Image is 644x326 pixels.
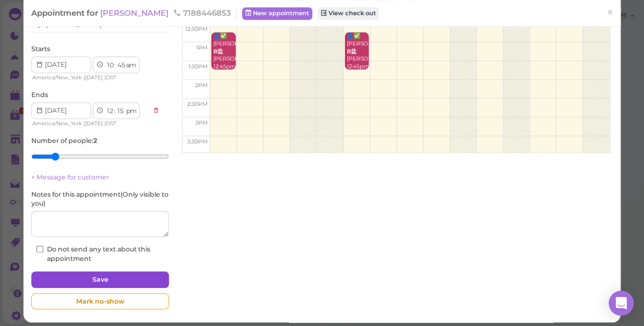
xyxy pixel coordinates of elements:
[31,44,50,54] label: Starts
[346,32,369,86] div: 👤✅ [PERSON_NAME] [PERSON_NAME]|Sunny 12:45pm - 1:45pm
[318,7,379,20] a: View check out
[31,136,97,146] label: Number of people :
[85,120,103,127] span: [DATE]
[100,8,171,18] a: [PERSON_NAME]
[188,63,208,70] span: 1:30pm
[85,74,103,81] span: [DATE]
[31,119,148,128] div: | |
[196,44,208,51] span: 1pm
[600,1,619,25] a: ×
[31,190,169,209] label: Notes for this appointment ( Only visible to you )
[609,291,634,316] div: Open Intercom Messenger
[31,90,48,100] label: Ends
[195,82,208,89] span: 2pm
[347,48,357,55] b: B盐
[32,74,82,81] span: America/New_York
[31,173,109,181] a: + Message for customer
[93,137,97,144] b: 2
[37,245,164,263] label: Do not send any text about this appointment
[31,271,169,288] button: Save
[195,119,208,126] span: 3pm
[106,120,116,127] span: DST
[32,120,82,127] span: America/New_York
[185,26,208,32] span: 12:30pm
[213,48,223,55] b: B盐
[31,8,237,18] div: Appointment for
[31,73,148,82] div: | |
[242,7,312,20] a: New appointment
[187,138,208,145] span: 3:30pm
[106,74,116,81] span: DST
[606,5,613,20] span: ×
[187,101,208,107] span: 2:30pm
[213,32,236,86] div: 👤✅ [PERSON_NAME] [PERSON_NAME]|Sunny 12:45pm - 1:45pm
[173,8,231,18] span: 7188446853
[31,293,169,310] div: Mark no-show
[37,246,43,252] input: Do not send any text about this appointment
